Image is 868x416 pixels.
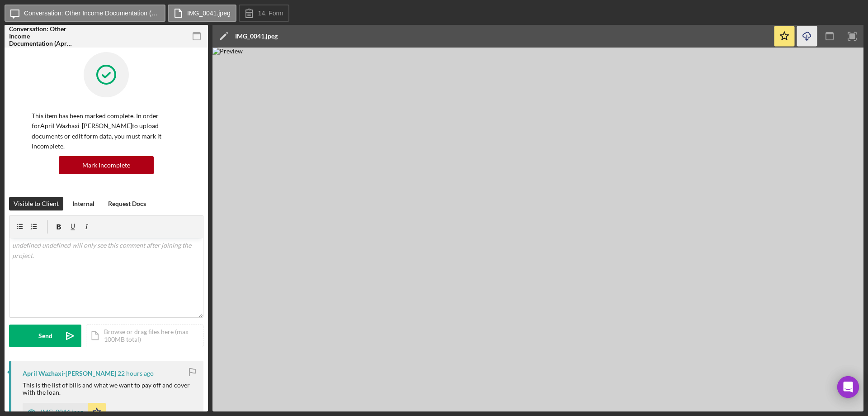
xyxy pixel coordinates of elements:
[9,25,72,47] div: Conversation: Other Income Documentation (April W.)
[68,197,99,210] button: Internal
[5,5,165,22] button: Conversation: Other Income Documentation (April W.)
[239,5,289,22] button: 14. Form
[72,197,94,210] div: Internal
[59,156,154,174] button: Mark Incomplete
[32,111,181,152] p: This item has been marked complete. In order for April Wazhaxi-[PERSON_NAME] to upload documents ...
[9,325,81,347] button: Send
[41,408,83,416] div: IMG_0044.jpeg
[118,370,154,377] time: 2025-10-06 22:03
[23,370,116,377] div: April Wazhaxi-[PERSON_NAME]
[24,10,160,17] label: Conversation: Other Income Documentation (April W.)
[23,382,194,396] div: This is the list of bills and what we want to pay off and cover with the loan.
[38,325,52,347] div: Send
[9,197,63,210] button: Visible to Client
[212,48,863,411] img: Preview
[108,197,146,210] div: Request Docs
[187,10,231,17] label: IMG_0041.jpeg
[104,197,151,210] button: Request Docs
[235,33,278,40] div: IMG_0041.jpeg
[168,5,236,22] button: IMG_0041.jpeg
[837,376,859,398] div: Open Intercom Messenger
[14,197,59,210] div: Visible to Client
[258,10,283,17] label: 14. Form
[82,156,130,174] div: Mark Incomplete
